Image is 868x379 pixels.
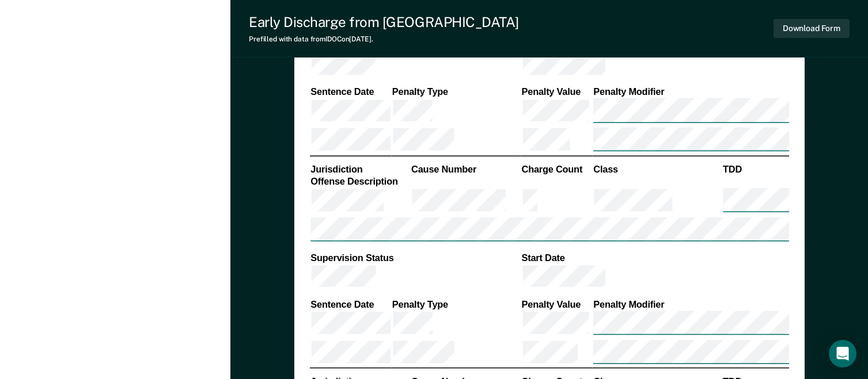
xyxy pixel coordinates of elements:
[593,163,722,175] th: Class
[829,340,856,367] div: Open Intercom Messenger
[310,252,521,264] th: Supervision Status
[249,14,519,30] div: Early Discharge from [GEOGRAPHIC_DATA]
[774,19,850,38] button: Download Form
[410,163,520,175] th: Cause Number
[521,85,593,97] th: Penalty Value
[310,163,411,175] th: Jurisdiction
[521,163,593,175] th: Charge Count
[310,298,391,310] th: Sentence Date
[391,85,521,97] th: Penalty Type
[310,175,411,187] th: Offense Description
[310,85,391,97] th: Sentence Date
[249,35,519,43] div: Prefilled with data from IDOC on [DATE] .
[521,252,789,264] th: Start Date
[593,298,789,310] th: Penalty Modifier
[391,298,521,310] th: Penalty Type
[521,298,593,310] th: Penalty Value
[722,163,789,175] th: TDD
[593,85,789,97] th: Penalty Modifier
